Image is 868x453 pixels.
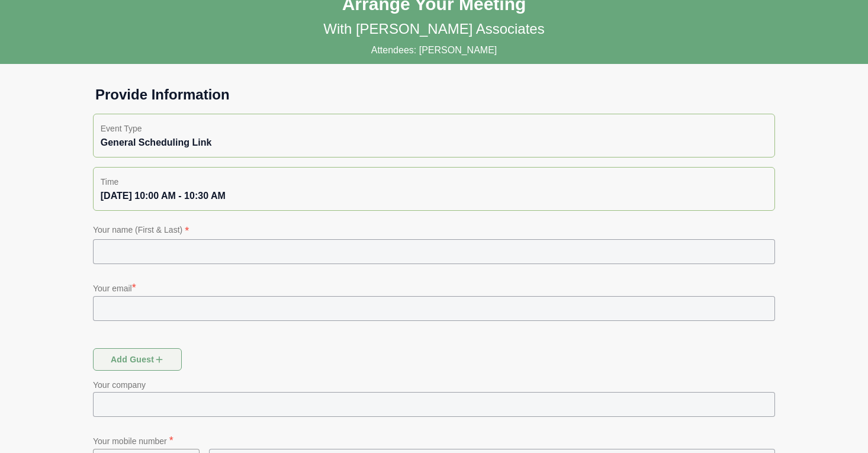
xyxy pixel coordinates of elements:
p: Time [101,175,767,189]
h1: Provide Information [86,85,782,104]
p: Event Type [101,121,767,136]
p: Your email [93,279,775,296]
div: [DATE] 10:00 AM - 10:30 AM [101,189,767,203]
p: With [PERSON_NAME] Associates [323,20,544,38]
p: Your mobile number [93,432,775,449]
button: Add guest [93,348,182,371]
div: General Scheduling Link [101,136,767,150]
p: Your name (First & Last) [93,223,775,239]
p: Attendees: [PERSON_NAME] [371,43,497,57]
span: Add guest [110,348,165,371]
p: Your company [93,378,775,392]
